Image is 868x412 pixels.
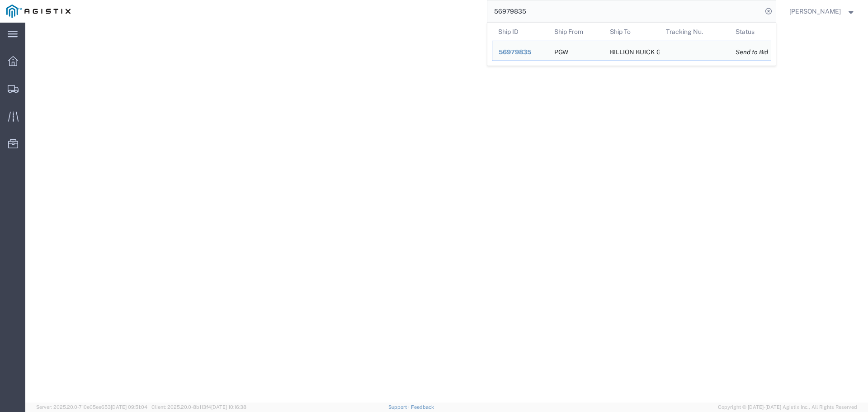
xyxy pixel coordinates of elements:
[111,404,147,410] span: [DATE] 09:51:04
[789,6,856,17] button: [PERSON_NAME]
[554,41,568,61] div: PGW
[411,404,434,410] a: Feedback
[492,23,776,66] table: Search Results
[492,23,548,41] th: Ship ID
[547,23,604,41] th: Ship From
[499,47,542,57] div: 56979835
[151,404,246,410] span: Client: 2025.20.0-8b113f4
[25,23,868,403] iframe: FS Legacy Container
[789,6,841,16] span: Douglas Harris
[729,23,771,41] th: Status
[388,404,411,410] a: Support
[610,41,653,61] div: BILLION BUICK GMC
[211,404,246,410] span: [DATE] 10:16:38
[604,23,660,41] th: Ship To
[36,404,147,410] span: Server: 2025.20.0-710e05ee653
[487,0,762,22] input: Search for shipment number, reference number
[718,403,857,411] span: Copyright © [DATE]-[DATE] Agistix Inc., All Rights Reserved
[6,5,71,18] img: logo
[499,48,531,56] span: 56979835
[659,23,729,41] th: Tracking Nu.
[736,47,764,57] div: Send to Bid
